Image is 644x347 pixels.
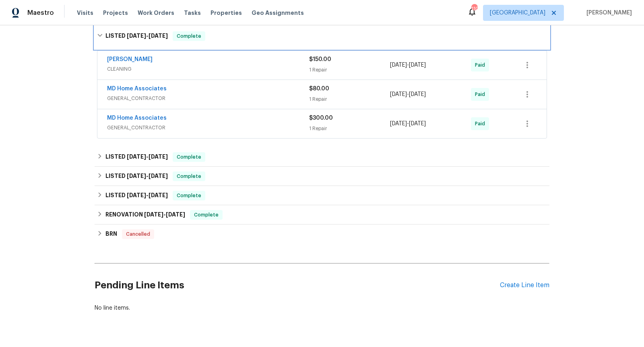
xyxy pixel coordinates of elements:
span: Paid [475,120,488,128]
span: Complete [173,32,204,40]
span: [DATE] [144,212,163,217]
span: Tasks [184,10,201,16]
span: GENERAL_CONTRACTOR [107,124,309,132]
span: Properties [211,9,242,17]
span: [DATE] [166,212,185,217]
span: Visits [77,9,93,17]
span: - [127,192,168,198]
span: [DATE] [409,121,426,127]
span: $80.00 [309,86,329,92]
div: LISTED [DATE]-[DATE]Complete [95,186,549,205]
a: MD Home Associates [107,115,167,121]
span: - [390,90,426,98]
span: Complete [173,192,204,200]
h6: LISTED [105,191,168,200]
div: BRN Cancelled [95,225,549,244]
div: LISTED [DATE]-[DATE]Complete [95,23,549,49]
div: RENOVATION [DATE]-[DATE]Complete [95,205,549,225]
h6: LISTED [105,171,168,181]
a: MD Home Associates [107,86,167,92]
span: Work Orders [138,9,174,17]
span: [DATE] [127,173,146,179]
h6: LISTED [105,31,168,41]
span: [DATE] [390,121,407,127]
span: [DATE] [149,192,168,198]
span: [DATE] [390,62,407,68]
span: [GEOGRAPHIC_DATA] [490,9,545,17]
div: No line items. [95,304,549,312]
span: Paid [475,61,488,69]
div: LISTED [DATE]-[DATE]Complete [95,147,549,167]
div: 1 Repair [309,95,390,103]
span: Geo Assignments [252,9,304,17]
a: [PERSON_NAME] [107,57,153,62]
span: Complete [173,153,204,161]
span: [DATE] [149,154,168,159]
h6: BRN [105,229,117,239]
span: Maestro [27,9,54,17]
span: [DATE] [149,173,168,179]
span: Projects [103,9,128,17]
span: - [127,33,168,39]
span: [DATE] [127,154,146,159]
div: LISTED [DATE]-[DATE]Complete [95,167,549,186]
div: 110 [471,5,477,13]
span: [PERSON_NAME] [583,9,632,17]
span: GENERAL_CONTRACTOR [107,94,309,102]
span: [DATE] [390,92,407,97]
span: - [390,61,426,69]
h6: LISTED [105,152,168,162]
span: $300.00 [309,115,333,121]
div: 1 Repair [309,66,390,74]
span: Paid [475,90,488,98]
span: - [127,173,168,179]
span: $150.00 [309,57,331,62]
span: - [127,154,168,159]
span: [DATE] [409,92,426,97]
div: 1 Repair [309,125,390,133]
span: [DATE] [409,62,426,68]
span: - [390,120,426,128]
span: [DATE] [127,192,146,198]
span: [DATE] [127,33,146,39]
span: - [144,212,185,217]
div: Create Line Item [500,282,549,289]
span: Complete [173,172,204,180]
h6: RENOVATION [105,210,185,220]
h2: Pending Line Items [95,267,500,304]
span: Complete [191,211,222,219]
span: [DATE] [149,33,168,39]
span: CLEANING [107,65,309,73]
span: Cancelled [123,230,153,238]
